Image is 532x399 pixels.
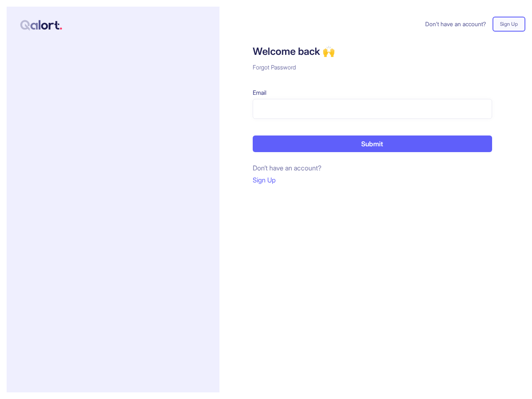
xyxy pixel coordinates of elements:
[253,174,492,186] a: Sign Up
[486,17,532,32] a: Sign Up
[253,135,492,152] button: Submit
[253,63,492,71] h3: Forgot Password
[361,139,383,149] p: Submit
[253,88,492,97] p: Email
[493,17,525,32] button: Sign Up
[253,174,276,186] button: Sign Up
[253,164,321,172] span: Don’t have an account?
[253,45,492,58] h1: Welcome back 🙌
[425,20,486,29] span: Don’t have an account?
